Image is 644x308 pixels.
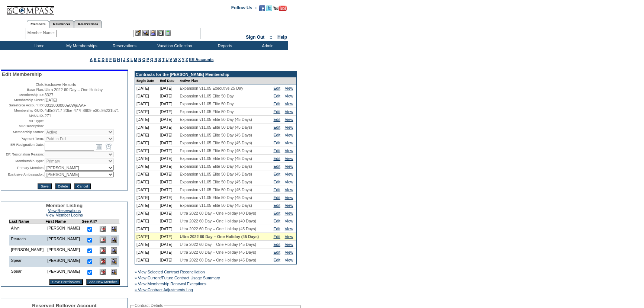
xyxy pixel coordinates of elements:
[2,98,44,102] td: Membership Since:
[285,172,293,176] a: View
[9,256,45,267] td: Spear
[274,203,280,208] a: Edit
[28,30,56,36] div: Member Name:
[100,258,106,264] img: Delete
[259,7,265,12] a: Become our fan on Facebook
[2,165,44,171] td: Primary Member:
[274,187,280,192] a: Edit
[158,92,178,100] td: [DATE]
[285,164,293,169] a: View
[74,183,91,189] input: Cancel
[273,6,287,11] img: Subscribe to our YouTube Channel
[2,119,44,123] td: VIP Type:
[162,57,165,62] a: T
[274,172,280,176] a: Edit
[9,246,45,256] td: [PERSON_NAME]
[158,209,178,217] td: [DATE]
[146,57,149,62] a: P
[2,158,44,164] td: Membership Type:
[158,116,178,123] td: [DATE]
[285,227,293,231] a: View
[180,133,252,137] span: Expansion v11.05 Elite 50 Day (45 Days)
[117,57,120,62] a: H
[203,41,245,50] td: Reports
[135,209,158,217] td: [DATE]
[135,30,141,36] img: b_edit.gif
[285,211,293,215] a: View
[46,213,83,217] a: View Member Logins
[86,279,120,285] input: Add New Member
[274,180,280,184] a: Edit
[285,219,293,223] a: View
[182,57,184,62] a: Y
[180,203,252,208] span: Expansion v11.05 Elite 50 Day (45 Days)
[150,30,156,36] img: Impersonate
[158,202,178,209] td: [DATE]
[102,41,145,50] td: Reservations
[158,217,178,225] td: [DATE]
[109,57,112,62] a: F
[135,92,158,100] td: [DATE]
[173,57,177,62] a: W
[285,109,293,114] a: View
[131,57,133,62] a: L
[9,267,45,278] td: Spear
[274,86,280,90] a: Edit
[180,156,252,161] span: Expansion v11.05 Elite 50 Day (45 Days)
[74,20,102,28] a: Reservations
[135,248,158,256] td: [DATE]
[180,242,257,247] span: Ultra 2022 60 Day – One Holiday (45 Days)
[27,20,49,28] a: Members
[285,250,293,254] a: View
[274,234,280,239] a: Edit
[158,147,178,155] td: [DATE]
[285,148,293,153] a: View
[158,139,178,147] td: [DATE]
[285,86,293,90] a: View
[145,41,203,50] td: Vacation Collection
[180,109,234,114] span: Expansion v11.05 Elite 50 Day
[158,123,178,131] td: [DATE]
[285,234,293,239] a: View
[135,178,158,186] td: [DATE]
[266,5,272,11] img: Follow us on Twitter
[135,276,220,280] a: » View Current/Future Contract Usage Summary
[285,258,293,262] a: View
[111,247,117,254] img: View Dashboard
[134,303,164,308] legend: Contract Details
[135,77,158,84] td: Begin Date
[165,30,171,36] img: b_calculator.gif
[170,57,172,62] a: V
[158,178,178,186] td: [DATE]
[158,108,178,116] td: [DATE]
[180,195,252,200] span: Expansion v11.05 Elite 50 Day (45 Days)
[135,123,158,131] td: [DATE]
[135,256,158,264] td: [DATE]
[2,171,44,177] td: Exclusive Ambassador:
[154,57,157,62] a: R
[135,186,158,194] td: [DATE]
[135,241,158,248] td: [DATE]
[273,7,287,12] a: Subscribe to our YouTube Channel
[274,109,280,114] a: Edit
[274,258,280,262] a: Edit
[135,217,158,225] td: [DATE]
[259,5,265,11] img: Become our fan on Facebook
[135,194,158,202] td: [DATE]
[45,98,57,102] span: [DATE]
[2,82,44,87] td: Club:
[138,57,141,62] a: N
[9,219,45,224] td: Last Name
[59,41,102,50] td: My Memberships
[2,103,44,108] td: Salesforce Account ID:
[189,57,213,62] a: ER Accounts
[274,219,280,223] a: Edit
[135,170,158,178] td: [DATE]
[186,57,188,62] a: Z
[158,84,178,92] td: [DATE]
[95,142,103,151] a: Open the calendar popup.
[158,194,178,202] td: [DATE]
[135,116,158,123] td: [DATE]
[285,117,293,122] a: View
[135,270,205,274] a: » View Selected Contract Reconciliation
